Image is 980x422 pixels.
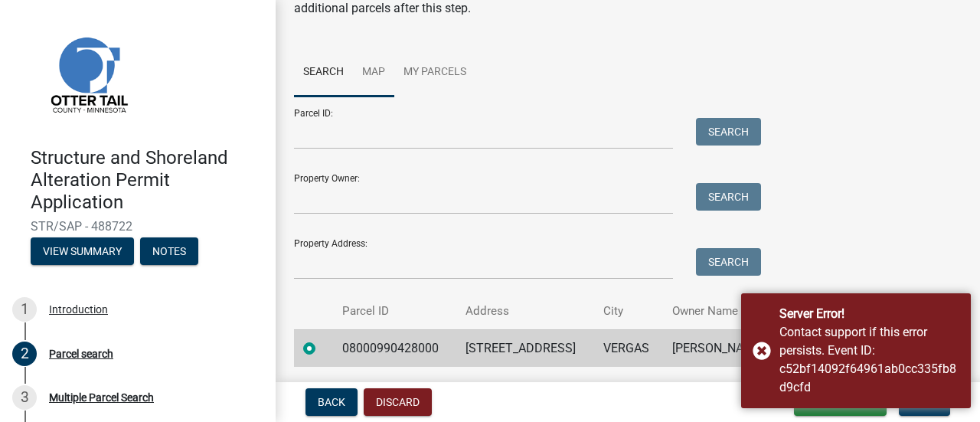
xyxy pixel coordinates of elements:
[305,388,358,416] button: Back
[696,248,761,276] button: Search
[456,329,594,367] td: [STREET_ADDRESS]
[31,237,134,265] button: View Summary
[31,247,134,259] wm-modal-confirm: Summary
[779,323,959,397] div: Contact support if this error persists. Event ID: c52bf14092f64961ab0cc335fb8d9cfd
[696,118,761,146] button: Search
[318,396,345,408] span: Back
[333,293,456,329] th: Parcel ID
[294,48,353,97] a: Search
[696,183,761,211] button: Search
[140,247,198,259] wm-modal-confirm: Notes
[594,293,663,329] th: City
[333,329,456,367] td: 08000990428000
[12,342,37,366] div: 2
[779,305,959,323] div: Server Error!
[31,147,263,213] h4: Structure and Shoreland Alteration Permit Application
[12,385,37,410] div: 3
[663,329,890,367] td: [PERSON_NAME] | [PERSON_NAME]
[49,304,108,315] div: Introduction
[49,392,154,403] div: Multiple Parcel Search
[456,293,594,329] th: Address
[364,388,432,416] button: Discard
[140,237,198,265] button: Notes
[49,348,113,359] div: Parcel search
[353,48,394,97] a: Map
[12,297,37,322] div: 1
[594,329,663,367] td: VERGAS
[31,219,245,234] span: STR/SAP - 488722
[394,48,475,97] a: My Parcels
[663,293,890,329] th: Owner Name
[31,16,145,131] img: Otter Tail County, Minnesota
